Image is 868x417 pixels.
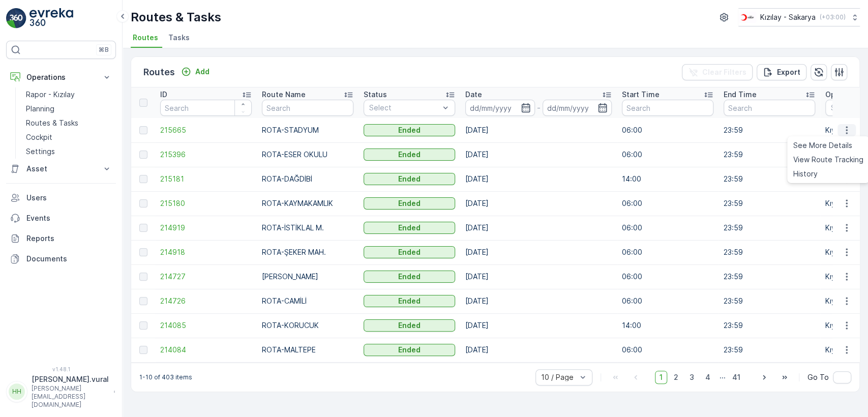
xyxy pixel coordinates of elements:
[22,87,116,102] a: Rapor - Kızılay
[262,100,353,116] input: Search
[26,213,112,223] p: Events
[398,223,421,233] p: Ended
[789,153,867,167] a: View Route Tracking
[460,216,617,240] td: [DATE]
[537,102,541,114] p: -
[617,191,719,216] td: 06:00
[617,240,719,264] td: 06:00
[719,264,820,289] td: 23:59
[262,90,306,100] p: Route Name
[6,208,116,228] a: Events
[724,100,815,116] input: Search
[460,240,617,264] td: [DATE]
[26,254,112,264] p: Documents
[460,167,617,191] td: [DATE]
[720,371,726,384] p: ...
[6,188,116,208] a: Users
[143,65,175,79] p: Routes
[793,140,852,151] span: See More Details
[719,167,820,191] td: 23:59
[617,289,719,313] td: 06:00
[617,264,719,289] td: 06:00
[398,320,421,331] p: Ended
[825,90,860,100] p: Operation
[160,198,252,208] a: 215180
[29,8,73,28] img: logo_light-DOdMpM7g.png
[9,383,25,400] div: HH
[364,319,455,332] button: Ended
[26,146,55,157] p: Settings
[617,313,719,338] td: 14:00
[139,175,147,183] div: Toggle Row Selected
[139,151,147,159] div: Toggle Row Selected
[719,142,820,167] td: 23:59
[738,12,756,23] img: k%C4%B1z%C4%B1lay_DTAvauz.png
[139,199,147,207] div: Toggle Row Selected
[460,338,617,362] td: [DATE]
[26,72,96,82] p: Operations
[465,90,482,100] p: Date
[460,289,617,313] td: [DATE]
[26,118,78,128] p: Routes & Tasks
[364,222,455,234] button: Ended
[543,100,612,116] input: dd/mm/yyyy
[682,64,753,80] button: Clear Filters
[760,12,816,22] p: Kızılay - Sakarya
[26,193,112,203] p: Users
[728,371,745,384] span: 41
[160,272,252,282] a: 214727
[131,9,221,25] p: Routes & Tasks
[160,296,252,306] a: 214726
[257,216,358,240] td: ROTA-İSTİKLAL M.
[719,338,820,362] td: 23:59
[820,13,846,21] p: ( +03:00 )
[6,366,116,372] span: v 1.48.1
[364,90,387,100] p: Status
[6,374,116,409] button: HH[PERSON_NAME].vural[PERSON_NAME][EMAIL_ADDRESS][DOMAIN_NAME]
[793,155,863,165] span: View Route Tracking
[398,272,421,282] p: Ended
[177,66,214,78] button: Add
[622,90,660,100] p: Start Time
[139,346,147,354] div: Toggle Row Selected
[460,142,617,167] td: [DATE]
[398,125,421,135] p: Ended
[160,345,252,355] span: 214084
[22,102,116,116] a: Planning
[257,240,358,264] td: ROTA-ŞEKER MAH.
[6,249,116,269] a: Documents
[465,100,535,116] input: dd/mm/yyyy
[133,33,158,43] span: Routes
[160,174,252,184] span: 215181
[617,338,719,362] td: 06:00
[160,223,252,233] a: 214919
[460,313,617,338] td: [DATE]
[757,64,806,80] button: Export
[398,296,421,306] p: Ended
[257,167,358,191] td: ROTA-DAĞDİBİ
[160,125,252,135] span: 215665
[160,247,252,257] span: 214918
[789,138,867,153] a: See More Details
[257,191,358,216] td: ROTA-KAYMAKAMLIK
[26,233,112,244] p: Reports
[26,132,52,142] p: Cockpit
[139,321,147,330] div: Toggle Row Selected
[160,150,252,160] span: 215396
[26,90,75,100] p: Rapor - Kızılay
[168,33,190,43] span: Tasks
[398,150,421,160] p: Ended
[369,103,439,113] p: Select
[139,248,147,256] div: Toggle Row Selected
[460,118,617,142] td: [DATE]
[32,384,109,409] p: [PERSON_NAME][EMAIL_ADDRESS][DOMAIN_NAME]
[32,374,109,384] p: [PERSON_NAME].vural
[701,371,715,384] span: 4
[777,67,800,77] p: Export
[160,320,252,331] a: 214085
[364,246,455,258] button: Ended
[460,191,617,216] td: [DATE]
[655,371,667,384] span: 1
